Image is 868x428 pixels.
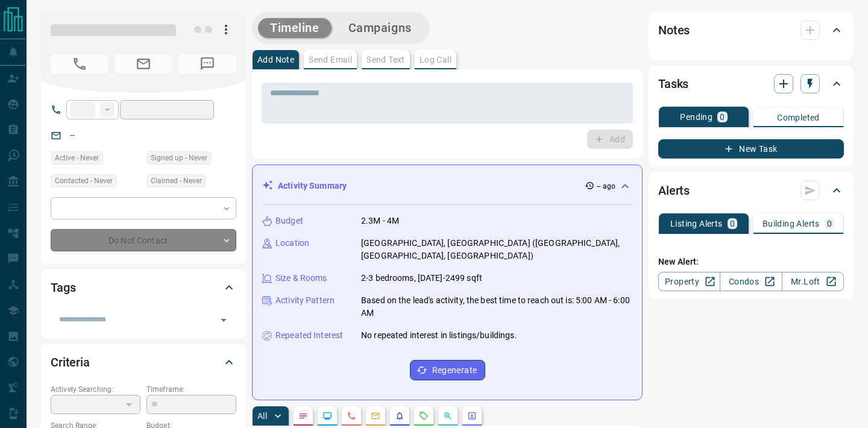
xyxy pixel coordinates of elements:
[55,175,113,187] span: Contacted - Never
[51,54,108,74] span: No Number
[670,219,723,228] p: Listing Alerts
[395,411,404,421] svg: Listing Alerts
[720,113,725,121] p: 0
[658,139,844,159] button: New Task
[361,272,482,285] p: 2-3 bedrooms, [DATE]-2499 sqft
[777,113,820,122] p: Completed
[178,54,236,74] span: No Number
[275,294,335,307] p: Activity Pattern
[361,215,399,227] p: 2.3M - 4M
[258,18,332,38] button: Timeline
[782,272,844,291] a: Mr.Loft
[70,130,75,140] a: --
[278,180,347,192] p: Activity Summary
[720,272,782,291] a: Condos
[151,152,207,164] span: Signed up - Never
[597,181,615,192] p: -- ago
[51,353,90,372] h2: Criteria
[275,237,309,250] p: Location
[658,256,844,268] p: New Alert:
[275,272,327,285] p: Size & Rooms
[658,176,844,205] div: Alerts
[361,237,632,262] p: [GEOGRAPHIC_DATA], [GEOGRAPHIC_DATA] ([GEOGRAPHIC_DATA], [GEOGRAPHIC_DATA], [GEOGRAPHIC_DATA])
[275,329,343,342] p: Repeated Interest
[51,384,140,395] p: Actively Searching:
[51,278,75,297] h2: Tags
[336,18,424,38] button: Campaigns
[51,273,236,302] div: Tags
[262,175,632,197] div: Activity Summary-- ago
[419,411,429,421] svg: Requests
[658,181,690,200] h2: Alerts
[680,113,712,121] p: Pending
[658,69,844,98] div: Tasks
[361,329,517,342] p: No repeated interest in listings/buildings.
[658,16,844,45] div: Notes
[151,175,202,187] span: Claimed - Never
[361,294,632,319] p: Based on the lead's activity, the best time to reach out is: 5:00 AM - 6:00 AM
[410,360,485,380] button: Regenerate
[322,411,332,421] svg: Lead Browsing Activity
[115,54,172,74] span: No Email
[51,348,236,377] div: Criteria
[275,215,303,227] p: Budget
[347,411,356,421] svg: Calls
[146,384,236,395] p: Timeframe:
[257,412,267,420] p: All
[215,312,232,329] button: Open
[298,411,308,421] svg: Notes
[827,219,832,228] p: 0
[763,219,820,228] p: Building Alerts
[55,152,99,164] span: Active - Never
[51,229,236,251] div: Do Not Contact
[658,272,720,291] a: Property
[443,411,453,421] svg: Opportunities
[371,411,380,421] svg: Emails
[257,55,294,64] p: Add Note
[467,411,477,421] svg: Agent Actions
[730,219,735,228] p: 0
[658,74,688,93] h2: Tasks
[658,20,690,40] h2: Notes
